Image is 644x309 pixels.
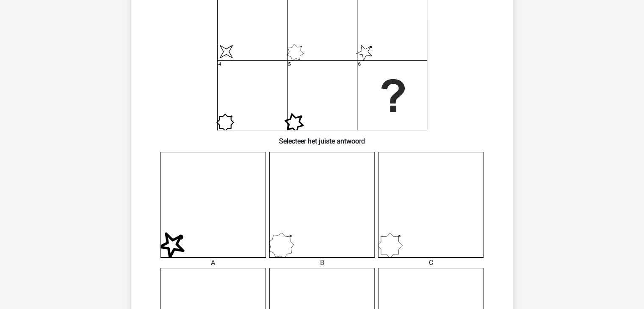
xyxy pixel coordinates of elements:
[372,258,490,268] div: C
[145,130,500,145] h6: Selecteer het juiste antwoord
[288,61,290,67] text: 5
[263,258,381,268] div: B
[358,61,360,67] text: 6
[154,258,272,268] div: A
[218,61,221,67] text: 4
